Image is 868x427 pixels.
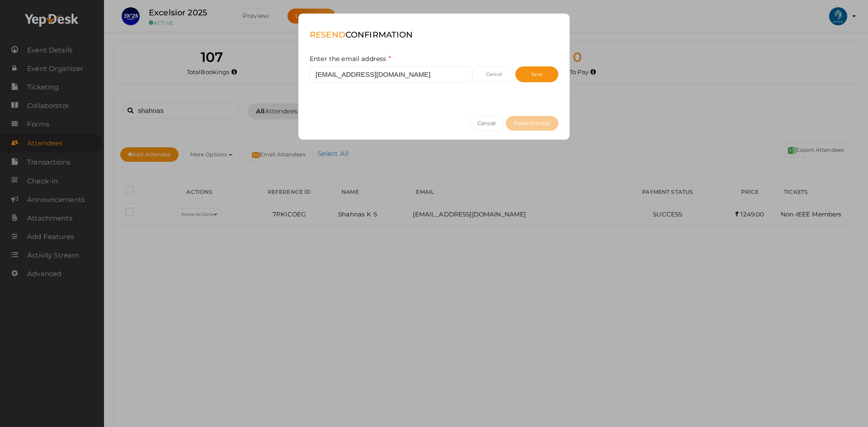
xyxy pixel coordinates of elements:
button: Cancel [472,66,515,82]
span: Resend [310,30,345,40]
button: Save [515,66,558,82]
button: Cancel [470,116,504,131]
label: Enter the email address [310,54,392,64]
button: Resend email [506,116,558,131]
span: Resend email [514,120,551,127]
h5: Confirmation [310,29,558,41]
